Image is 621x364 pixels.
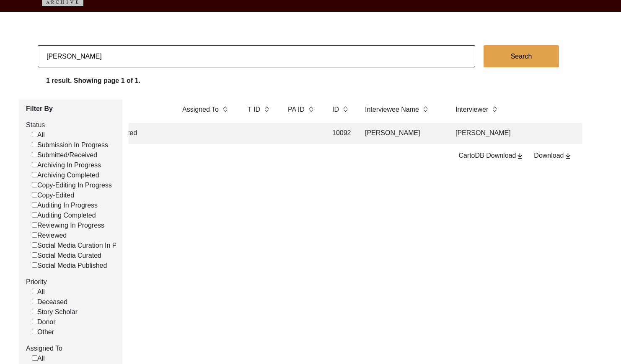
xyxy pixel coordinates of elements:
[32,180,112,190] label: Copy-Editing In Progress
[492,105,497,114] img: sort-button.png
[332,105,339,115] label: ID
[32,140,108,150] label: Submission In Progress
[32,317,56,327] label: Donor
[32,289,37,294] input: All
[422,105,428,114] img: sort-button.png
[32,152,37,157] input: Submitted/Received
[516,152,524,160] img: download-button.png
[32,200,98,210] label: Auditing In Progress
[32,261,107,271] label: Social Media Published
[32,242,37,248] input: Social Media Curation In Progress
[32,231,67,241] label: Reviewed
[32,329,37,334] input: Other
[327,123,353,144] td: 10092
[32,252,37,258] input: Social Media Curated
[288,105,305,115] label: PA ID
[308,105,314,114] img: sort-button.png
[32,172,37,177] input: Archiving Completed
[458,151,524,161] div: CartoDB Download
[26,120,116,130] label: Status
[32,182,37,187] input: Copy-Editing In Progress
[534,151,572,161] div: Download
[450,123,597,144] td: [PERSON_NAME]
[32,354,45,364] label: All
[32,355,37,361] input: All
[32,150,97,160] label: Submitted/Received
[32,160,101,170] label: Archiving In Progress
[222,105,228,114] img: sort-button.png
[46,76,140,86] label: 1 result. Showing page 1 of 1.
[360,123,444,144] td: [PERSON_NAME]
[32,170,99,180] label: Archiving Completed
[32,251,101,261] label: Social Media Curated
[365,105,419,115] label: Interviewee Name
[32,297,67,307] label: Deceased
[32,202,37,208] input: Auditing In Progress
[32,309,37,314] input: Story Scholar
[32,241,139,251] label: Social Media Curation In Progress
[32,327,54,337] label: Other
[32,190,74,200] label: Copy-Edited
[32,192,37,197] input: Copy-Edited
[32,299,37,304] input: Deceased
[32,130,45,140] label: All
[95,123,171,144] td: Copy-Edited
[32,220,104,231] label: Reviewing In Progress
[248,105,260,115] label: T ID
[32,222,37,228] input: Reviewing In Progress
[32,319,37,324] input: Donor
[32,162,37,167] input: Archiving In Progress
[484,45,559,67] button: Search
[182,105,219,115] label: Assigned To
[32,262,37,268] input: Social Media Published
[32,212,37,218] input: Auditing Completed
[32,307,78,317] label: Story Scholar
[564,152,572,160] img: download-button.png
[342,105,348,114] img: sort-button.png
[32,142,37,147] input: Submission In Progress
[26,277,116,287] label: Priority
[26,104,116,114] label: Filter By
[455,105,488,115] label: Interviewer
[32,232,37,238] input: Reviewed
[32,287,45,297] label: All
[32,210,96,220] label: Auditing Completed
[26,343,116,354] label: Assigned To
[264,105,269,114] img: sort-button.png
[32,132,37,137] input: All
[38,45,475,67] input: Search...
